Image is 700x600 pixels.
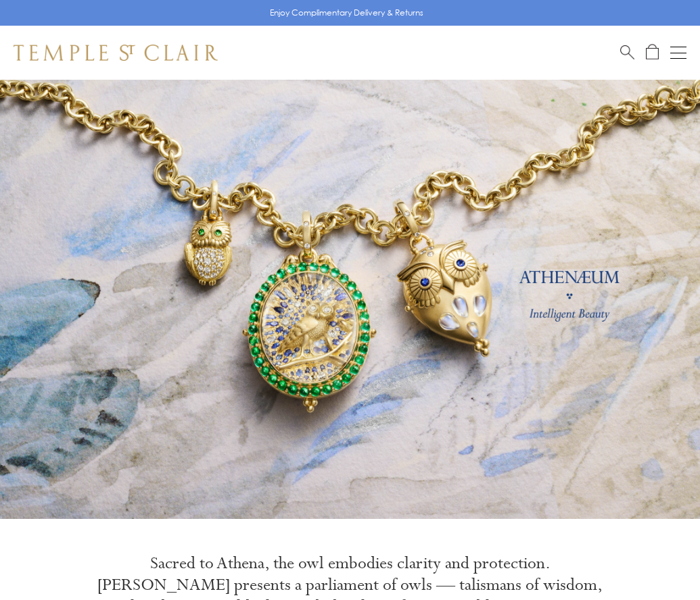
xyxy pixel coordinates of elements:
img: Temple St. Clair [14,45,218,61]
a: Search [620,44,634,61]
button: Open navigation [670,45,686,61]
a: Open Shopping Bag [646,44,659,61]
p: Enjoy Complimentary Delivery & Returns [270,6,423,20]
